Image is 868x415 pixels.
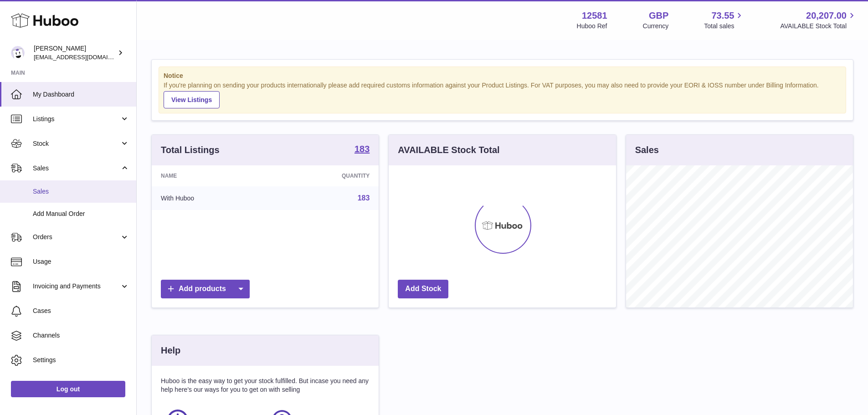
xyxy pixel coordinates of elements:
[806,10,847,22] span: 20,207.00
[33,282,120,291] span: Invoicing and Payments
[33,257,129,266] span: Usage
[711,10,734,22] span: 73.55
[11,46,25,60] img: internalAdmin-12581@internal.huboo.com
[33,187,129,196] span: Sales
[649,10,668,22] strong: GBP
[33,164,120,173] span: Sales
[577,22,607,31] div: Huboo Ref
[398,280,448,298] a: Add Stock
[33,307,129,315] span: Cases
[704,10,745,31] a: 73.55 Total sales
[704,22,745,31] span: Total sales
[161,377,370,394] p: Huboo is the easy way to get your stock fulfilled. But incase you need any help here's our ways f...
[358,194,370,202] a: 183
[152,165,272,186] th: Name
[780,22,857,31] span: AVAILABLE Stock Total
[780,10,857,31] a: 20,207.00 AVAILABLE Stock Total
[34,53,134,61] span: [EMAIL_ADDRESS][DOMAIN_NAME]
[643,22,669,31] div: Currency
[33,90,129,99] span: My Dashboard
[161,280,250,298] a: Add products
[161,144,220,156] h3: Total Listings
[33,331,129,340] span: Channels
[635,144,659,156] h3: Sales
[33,210,129,218] span: Add Manual Order
[398,144,499,156] h3: AVAILABLE Stock Total
[33,233,120,241] span: Orders
[34,44,116,61] div: [PERSON_NAME]
[164,91,220,108] a: View Listings
[11,381,125,397] a: Log out
[152,186,272,210] td: With Huboo
[33,139,120,148] span: Stock
[33,356,129,364] span: Settings
[582,10,607,22] strong: 12581
[354,144,370,154] strong: 183
[354,144,370,155] a: 183
[33,115,120,123] span: Listings
[161,344,180,357] h3: Help
[164,72,841,80] strong: Notice
[164,81,841,108] div: If you're planning on sending your products internationally please add required customs informati...
[272,165,379,186] th: Quantity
